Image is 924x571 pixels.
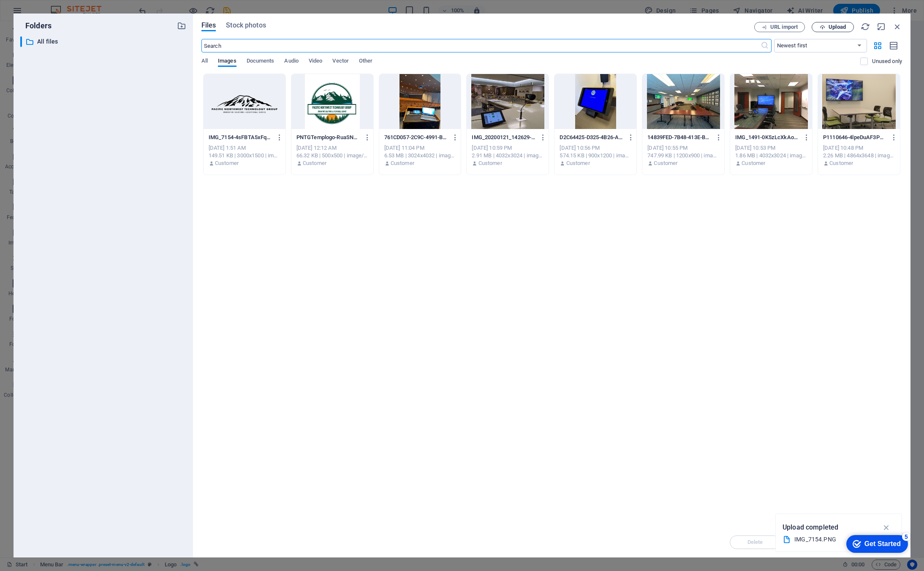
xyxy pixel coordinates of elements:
p: 761CD057-2C9C-4991-B972-88E4EA009697-Ivd1EiWd4HhZdemNx31U3g.jpeg [384,134,448,141]
span: Other [359,56,372,68]
p: P1110646-4lpeDuAF3PQ0oVLPjGS-xQ.jpeg [823,134,887,141]
div: [DATE] 10:53 PM [735,144,807,152]
p: Displays only files that are not in use on the website. Files added during this session can still... [872,58,902,65]
p: Customer [654,159,677,167]
div: Get Started 5 items remaining, 0% complete [51,4,112,22]
span: Documents [247,56,274,68]
p: IMG_20200121_142629-KgBZeyyvg53V4pA_E0LLDg.jpg [472,134,535,141]
p: PNTGTemplogo-RuaSNYXY7-v8HUpriuJRiQ.png [296,134,360,141]
p: Upload completed [783,522,838,533]
div: 6.53 MB | 3024x4032 | image/jpeg [384,152,456,159]
span: Images [218,56,236,68]
i: Reload [861,22,870,31]
div: [DATE] 1:51 AM [209,144,280,152]
div: ​ [20,36,22,47]
p: Customer [829,159,853,167]
i: Close [893,22,902,31]
p: Customer [391,159,414,167]
div: 66.32 KB | 500x500 | image/png [296,152,368,159]
span: URL import [770,25,798,30]
p: Folders [20,20,52,31]
div: 2.91 MB | 4032x3024 | image/jpeg [472,152,544,159]
span: Files [201,20,216,30]
div: [DATE] 10:55 PM [647,144,719,152]
p: 14839FED-7B48-413E-B4CC-3B29B6C0B723-y1rmgPD-iFD0VZlSoMGvJQ.jpeg [647,134,711,141]
p: Customer [303,159,326,167]
span: Paste clipboard [17,37,68,49]
span: Vector [332,56,349,68]
p: Customer [478,159,502,167]
div: IMG_7154.PNG [794,535,876,544]
span: Stock photos [226,20,266,30]
p: Customer [566,159,590,167]
i: Create new folder [177,21,186,30]
div: 574.15 KB | 900x1200 | image/jpeg [560,152,631,159]
div: Get Started [69,9,105,17]
div: 149.51 KB | 3000x1500 | image/png [209,152,280,159]
i: Minimize [877,22,886,31]
p: IMG_7154-4sFBTA5xFqLyTAhxq7Atzw.PNG [209,134,272,141]
button: Upload [812,22,854,32]
div: [DATE] 12:12 AM [296,144,368,152]
p: IMG_1491-0K5zLcXkAov2JIQhkj7dOA.JPG [735,134,799,141]
input: Search [201,39,761,52]
p: Customer [215,159,239,167]
span: Audio [284,56,298,68]
div: 2.26 MB | 4864x3648 | image/jpeg [823,152,895,159]
button: URL import [754,22,805,32]
span: Upload [829,25,846,30]
div: 5 [106,2,115,10]
div: [DATE] 10:56 PM [560,144,631,152]
div: [DATE] 10:59 PM [472,144,544,152]
span: Video [309,56,322,68]
div: 1.86 MB | 4032x3024 | image/jpeg [735,152,807,159]
p: All files [37,37,171,47]
p: Customer [742,159,765,167]
p: D2C64425-D325-4B26-A629-EBB1D5183679-w5Mf6Vr9cSEYmiUyUUlAow.jpeg [560,134,623,141]
span: All [201,56,208,68]
div: [DATE] 10:48 PM [823,144,895,152]
div: [DATE] 11:04 PM [384,144,456,152]
div: 747.99 KB | 1200x900 | image/jpeg [647,152,719,159]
